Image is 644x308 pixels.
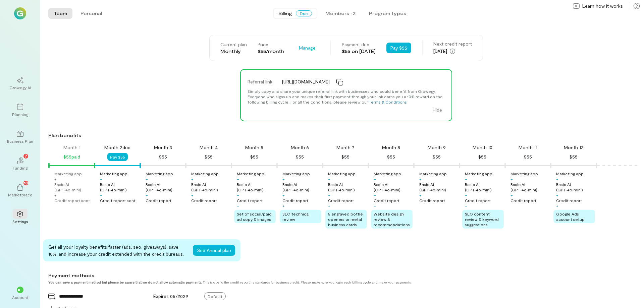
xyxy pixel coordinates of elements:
span: Simply copy and share your unique referral link with businesses who could benefit from Growegy. E... [248,89,443,104]
div: + [146,192,148,198]
div: + [100,176,102,182]
button: Pay $55 [386,43,411,53]
div: $55 [250,153,258,161]
div: Marketing app [465,171,492,176]
div: Month 11 [519,144,537,151]
div: Month 8 [382,144,400,151]
div: Get all your loyalty benefits faster (ads, seo, giveaways), save 10%, and increase your credit ex... [48,243,187,257]
div: Settings [12,219,28,224]
div: Marketing app [511,171,538,176]
div: $55 [341,153,350,161]
div: Month 9 [428,144,446,151]
div: + [237,192,239,198]
div: + [556,176,558,182]
div: [DATE] [433,47,472,55]
div: This is due to the credit reporting standards for business credit. Please make sure you login eac... [48,280,582,284]
div: + [282,176,285,182]
div: Basic AI (GPT‑4o‑mini) [465,182,504,192]
div: Referral link [244,75,278,88]
div: Plan benefits [48,132,641,139]
div: Month 4 [200,144,218,151]
div: Month 10 [473,144,492,151]
div: Price [258,41,284,48]
div: Month 12 [564,144,584,151]
span: Due [296,10,312,16]
div: Payment methods [48,272,582,279]
div: Members · 2 [325,10,356,17]
div: + [556,192,558,198]
div: $55 paid [63,153,80,161]
div: Month 3 [154,144,172,151]
div: Next credit report [433,41,472,47]
div: Manage [295,43,320,53]
div: + [511,192,513,198]
div: Marketing app [237,171,264,176]
span: Learn how it works [582,3,623,9]
a: Planning [8,98,32,122]
div: Current plan [220,41,247,48]
div: Marketing app [191,171,219,176]
div: Monthly [220,48,247,55]
div: Month 7 [336,144,355,151]
span: Website design review & recommendations [374,211,410,227]
a: Settings [8,205,32,230]
div: $55 [387,153,395,161]
div: Marketing app [282,171,310,176]
div: Basic AI (GPT‑4o‑mini) [556,182,595,192]
div: $55 [433,153,441,161]
div: Basic AI (GPT‑4o‑mini) [328,182,367,192]
a: Growegy AI [8,71,32,96]
div: + [465,176,467,182]
div: + [556,203,558,208]
div: Account [12,295,29,300]
button: Team [48,8,72,19]
span: Set of social/paid ad copy & images [237,211,272,222]
div: Marketplace [8,192,33,197]
div: Credit report sent [100,198,136,203]
a: Terms & Conditions [369,100,407,104]
div: Month 5 [245,144,263,151]
button: Personal [75,8,107,19]
button: Program types [364,8,412,19]
div: + [419,176,422,182]
div: + [374,203,376,208]
div: $55 [524,153,532,161]
div: Credit report [328,198,354,203]
div: Payment due [342,41,376,48]
div: $55 [478,153,486,161]
div: Credit report [374,198,399,203]
div: Basic AI (GPT‑4o‑mini) [511,182,549,192]
div: + [100,192,102,198]
div: Credit report [237,198,263,203]
div: Month 2 due [104,144,130,151]
div: Month 6 [291,144,309,151]
div: + [465,203,467,208]
span: 13 [24,180,28,186]
div: $55 [570,153,578,161]
a: Business Plan [8,125,32,149]
div: Basic AI (GPT‑4o‑mini) [374,182,413,192]
span: Google Ads account setup [556,211,585,222]
div: + [237,203,239,208]
span: 5 engraved bottle openers or metal business cards [328,211,363,227]
div: Credit report [191,198,217,203]
div: + [237,176,239,182]
div: Funding [13,165,28,171]
div: + [328,192,330,198]
div: Credit report [146,198,171,203]
div: + [191,192,194,198]
div: Credit report sent [54,198,90,203]
div: + [465,192,467,198]
div: Basic AI (GPT‑4o‑mini) [146,182,184,192]
div: + [146,176,148,182]
div: + [54,176,57,182]
div: + [191,176,194,182]
div: Marketing app [419,171,447,176]
div: Marketing app [100,171,127,176]
div: Basic AI (GPT‑4o‑mini) [100,182,139,192]
div: $55 on [DATE] [342,48,376,55]
div: + [282,192,285,198]
span: Billing [278,10,292,17]
strong: You can save a payment method but please be aware that we do not allow automatic payments. [48,280,202,284]
span: Default [204,292,226,300]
